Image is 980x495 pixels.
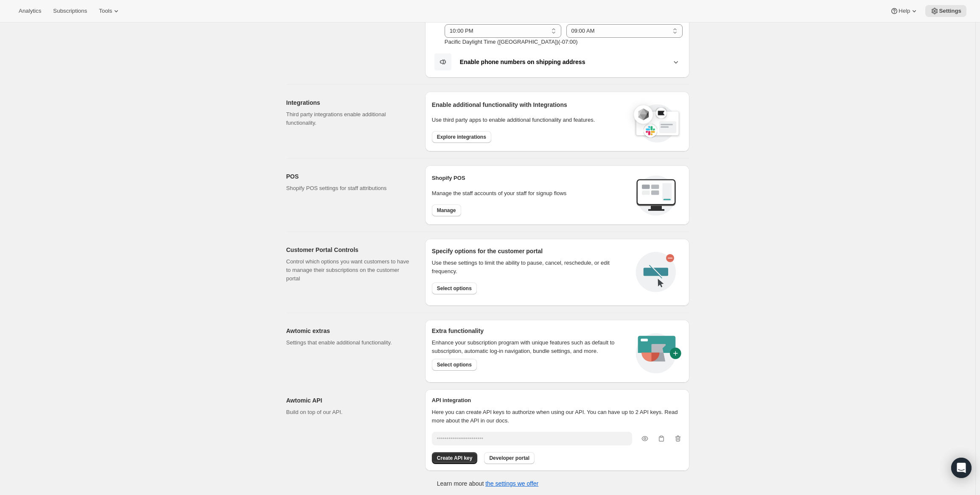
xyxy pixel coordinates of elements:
[19,8,41,14] span: Analytics
[432,282,477,294] button: Select options
[99,8,112,14] span: Tools
[432,116,625,124] p: Use third party apps to enable additional functionality and features.
[437,285,472,292] span: Select options
[286,98,412,107] h2: Integrations
[432,359,477,371] button: Select options
[951,458,972,478] div: Open Intercom Messenger
[432,396,683,405] h2: API integration
[286,408,412,417] p: Build on top of our API.
[432,131,491,143] button: Explore integrations
[432,204,461,216] button: Manage
[432,259,629,276] div: Use these settings to limit the ability to pause, cancel, reschedule, or edit frequency.
[432,338,626,355] p: Enhance your subscription program with unique features such as default to subscription, automatic...
[445,38,683,46] p: Pacific Daylight Time ([GEOGRAPHIC_DATA]) ( -07 : 00 )
[489,455,529,461] span: Developer portal
[432,189,629,198] p: Manage the staff accounts of your staff for signup flows
[885,5,924,17] button: Help
[14,5,46,17] button: Analytics
[286,338,412,347] p: Settings that enable additional functionality.
[286,172,412,181] h2: POS
[432,408,683,425] p: Here you can create API keys to authorize when using our API. You can have up to 2 API keys. Read...
[437,134,486,140] span: Explore integrations
[53,8,87,14] span: Subscriptions
[432,327,484,335] h2: Extra functionality
[432,174,629,182] h2: Shopify POS
[899,8,910,14] span: Help
[437,361,472,368] span: Select options
[432,247,629,255] h2: Specify options for the customer portal
[432,452,478,464] button: Create API key
[437,455,473,461] span: Create API key
[286,110,412,127] p: Third party integrations enable additional functionality.
[286,396,412,405] h2: Awtomic API
[432,101,625,109] h2: Enable additional functionality with Integrations
[925,5,966,17] button: Settings
[286,246,412,254] h2: Customer Portal Controls
[432,53,683,71] button: Enable phone numbers on shipping address
[939,8,961,14] span: Settings
[48,5,92,17] button: Subscriptions
[484,452,535,464] button: Developer portal
[94,5,126,17] button: Tools
[460,59,585,65] b: Enable phone numbers on shipping address
[286,184,412,193] p: Shopify POS settings for staff attributions
[437,207,456,214] span: Manage
[437,479,538,488] p: Learn more about
[286,257,412,283] p: Control which options you want customers to have to manage their subscriptions on the customer po...
[485,480,538,487] a: the settings we offer
[286,327,412,335] h2: Awtomic extras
